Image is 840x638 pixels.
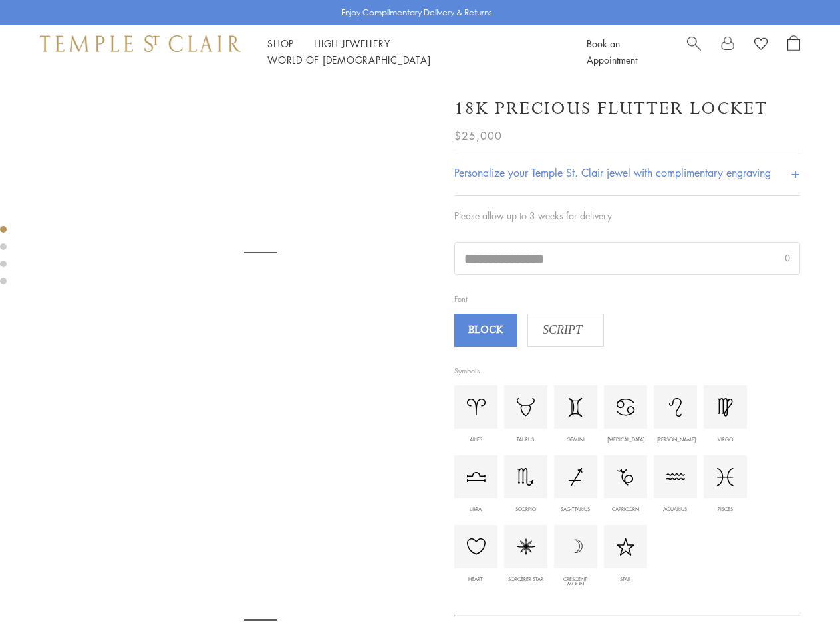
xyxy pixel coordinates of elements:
[557,507,594,512] div: SAGITTARIUS
[785,251,790,266] span: 0
[707,507,744,512] div: PISCES
[669,398,682,417] img: Leo
[787,35,800,68] a: Open Shopping Bag
[587,37,637,66] a: Book an Appointment
[467,399,486,415] img: Aries
[569,398,583,417] img: Gemini
[458,507,494,512] div: LIBRA
[569,468,582,486] img: Sagittarius
[454,209,800,223] p: Please allow up to 3 weeks for delivery
[617,538,635,556] img: Star
[267,53,430,66] a: World of [DEMOGRAPHIC_DATA]World of [DEMOGRAPHIC_DATA]
[454,295,631,306] h4: Font
[617,399,635,416] img: Cancer
[791,160,800,185] h4: +
[454,97,768,120] h1: 18K Precious Flutter Locket
[617,469,634,486] img: Capricorn
[267,35,557,68] nav: Main navigation
[657,437,694,443] div: [PERSON_NAME]
[507,507,544,512] div: SCORPIO
[557,577,594,582] div: CRESCENT MOON
[707,437,744,443] div: VIRGO
[607,507,644,512] div: CAPRICORN
[454,367,631,377] h4: Symbols
[40,35,241,51] img: Temple St. Clair
[456,320,516,340] span: BLOCK
[267,37,294,50] a: ShopShop
[657,507,694,512] div: AQUARIUS
[554,525,597,568] div: ☽
[717,468,734,486] img: Pisces
[607,577,644,582] div: STAR
[517,468,533,486] img: Scorpio
[454,127,502,144] span: $25,000
[458,437,494,443] div: ARIES
[314,37,390,50] a: High JewelleryHigh Jewellery
[687,35,701,68] a: Search
[607,437,644,443] div: [MEDICAL_DATA]
[666,473,685,480] img: Aquarius
[507,577,544,582] div: SORCERER STAR
[454,165,771,181] h4: Personalize your Temple St. Clair jewel with complimentary engraving
[517,398,535,417] img: Taurus
[528,320,597,340] span: SCRIPT
[754,35,768,55] a: View Wishlist
[507,437,544,443] div: TAURUS
[458,577,494,582] div: HEART
[557,437,594,443] div: GEMINI
[341,6,492,19] p: Enjoy Complimentary Delivery & Returns
[467,472,486,482] img: Libra
[517,538,535,555] img: Heart
[718,398,733,417] img: Virgo
[467,538,486,554] img: Heart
